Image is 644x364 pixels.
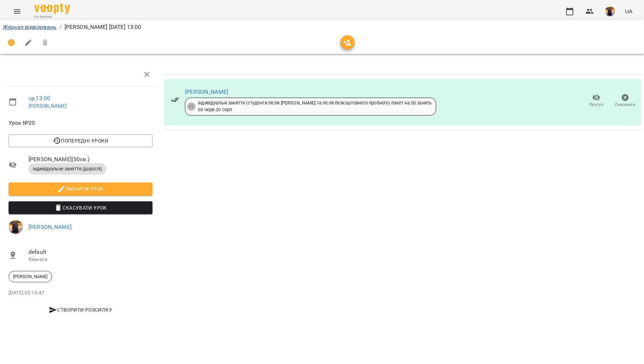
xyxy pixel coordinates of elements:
button: Скасувати [611,91,640,111]
li: / [60,23,62,31]
span: Скасувати [615,102,636,108]
div: [PERSON_NAME] [9,271,52,282]
button: Попередні уроки [9,134,153,147]
img: d9e4fe055f4d09e87b22b86a2758fb91.jpg [605,6,615,16]
button: Створити розсилку [9,303,153,316]
span: Скасувати Урок [14,204,147,212]
a: [PERSON_NAME] [29,224,72,230]
span: Попередні уроки [14,137,147,145]
nav: breadcrumb [3,23,641,31]
a: [PERSON_NAME] [185,88,228,95]
button: Прогул [582,91,611,111]
button: UA [622,5,635,18]
p: [PERSON_NAME] [DATE] 13:00 [65,23,141,31]
span: [PERSON_NAME] [9,273,52,280]
span: Урок №20 [9,119,153,127]
button: Змінити урок [9,183,153,195]
button: Menu [9,3,26,20]
div: 22 [187,102,196,111]
span: Створити розсилку [11,306,150,314]
span: For Business [34,15,70,19]
a: [PERSON_NAME] [29,103,67,109]
img: Voopty Logo [34,4,70,14]
span: [PERSON_NAME] ( 50 хв. ) [29,155,153,164]
span: default [29,248,153,256]
span: Змінити урок [14,185,147,193]
span: Прогул [589,102,604,108]
p: Кімната [29,256,153,263]
span: Індивідуальне заняття (дорослі) [29,166,107,172]
p: [DATE] 03:10:47 [9,289,153,297]
a: ср , 13:00 [29,95,50,102]
span: UA [625,7,633,15]
div: Індивідуальні заняття (студенти після [PERSON_NAME] та після безкоштовного пробного) пакет на 50 ... [198,100,432,113]
img: d9e4fe055f4d09e87b22b86a2758fb91.jpg [9,220,23,234]
button: Скасувати Урок [9,201,153,214]
a: Журнал відвідувань [3,24,57,30]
